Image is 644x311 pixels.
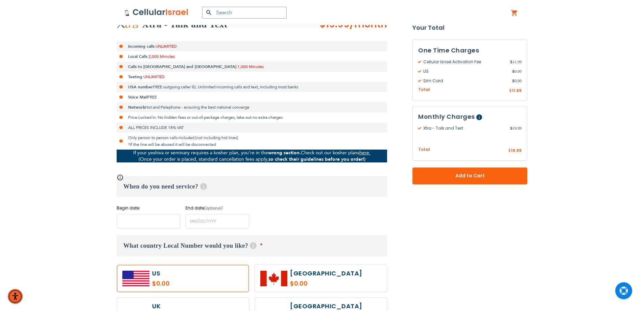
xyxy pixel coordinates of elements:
span: $ [512,68,515,74]
h3: When do you need service? [117,176,387,197]
span: Add to Cart [435,172,505,179]
img: Cellular Israel Logo [124,8,189,17]
span: FREE [147,94,157,100]
strong: Incoming calls [128,44,154,49]
span: $ [509,88,512,94]
a: here. [359,150,371,156]
span: Sim Card [418,78,512,84]
span: 11.99 [510,59,522,65]
span: Help [200,183,207,190]
span: Help [476,114,482,120]
i: (optional) [204,205,223,211]
span: $ [508,148,511,154]
span: What country Local Number would you like? [123,242,248,249]
span: UNLIMITED [156,44,177,49]
span: 19.99 [511,148,522,153]
span: Xtra - Talk and Text [418,125,510,131]
span: Hot and Pelephone - ensuring the best national converge [145,105,249,110]
span: 0.00 [512,78,522,84]
li: Price Locked In: No hidden fees or out-of-package charges, take out no extra charges [117,112,387,123]
strong: Calls to [GEOGRAPHIC_DATA] and [GEOGRAPHIC_DATA] [128,64,236,69]
strong: Your Total [412,23,527,33]
span: 11.99 [512,88,522,93]
strong: Texting [128,74,142,80]
span: FREE outgoing caller ID, Unlimited incoming calls and text, including most banks [153,84,298,90]
span: $ [510,59,512,65]
span: Help [250,242,257,249]
span: $ [512,78,515,84]
span: US [418,68,512,74]
h3: One Time Charges [418,45,522,55]
span: Monthly Charges [418,112,475,121]
label: Begin date [117,205,180,211]
p: If your yeshiva or seminary requires a kosher plan, you’re in the Check out our kosher plans (Onc... [117,150,387,162]
div: Accessibility Menu [8,289,23,304]
span: 2,000 Minutes [148,54,175,59]
strong: so check their guidelines before you order!) [268,156,365,162]
span: 0.00 [512,68,522,74]
span: Cellular Israel Activation Fee [418,59,510,65]
strong: Local Calls [128,54,147,59]
strong: Voice Mail [128,94,147,100]
span: 19.99 [510,125,522,131]
strong: wrong section. [268,150,301,156]
span: 1,000 Minutes [237,64,264,69]
input: MM/DD/YYYY [117,214,180,228]
strong: USA number [128,84,153,90]
span: UNLIMITED [143,74,165,80]
input: Search [202,7,287,19]
span: Total [418,87,430,93]
input: MM/DD/YYYY [186,214,249,228]
li: ALL PRICES INCLUDE 18% VAT [117,123,387,133]
button: Add to Cart [412,168,527,184]
span: Total [418,147,430,153]
span: $19.99 [319,18,350,31]
strong: Network [128,105,145,110]
li: Only person to person calls included [not including hot lines] *If the line will be abused it wil... [117,133,387,150]
label: End date [186,205,249,211]
span: $ [510,125,512,131]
